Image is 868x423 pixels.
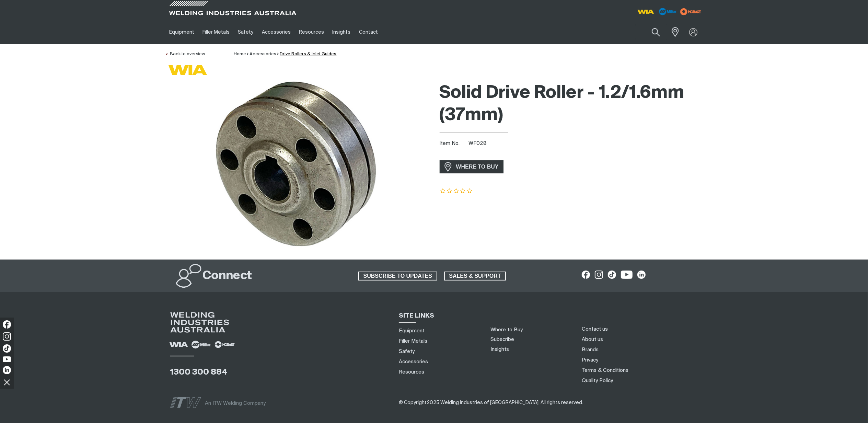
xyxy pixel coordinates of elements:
a: Safety [399,348,415,355]
a: 1300 300 884 [170,368,228,376]
a: Back to overview of Drive Rollers & Inlet Guides [165,52,205,56]
a: WHERE TO BUY [440,160,504,173]
a: Drive Rollers & Inlet Guides [280,52,337,56]
a: Filler Metals [399,338,427,345]
img: Drive Roller - 1.2/1.6mm (37mm) Solid 'V' Groove [211,79,382,250]
img: Instagram [3,332,11,341]
a: Quality Policy [582,377,613,384]
a: Contact us [582,325,608,333]
a: Insights [328,20,355,44]
a: Accessories [250,52,276,56]
span: SUBSCRIBE TO UPDATES [359,272,437,281]
nav: Main [165,20,569,44]
a: SUBSCRIBE TO UPDATES [358,272,437,281]
input: Product name or item number... [635,24,667,40]
a: Accessories [399,358,428,365]
a: Resources [399,368,424,376]
h1: Solid Drive Roller - 1.2/1.6mm (37mm) [440,82,703,127]
nav: Sitemap [396,326,482,377]
img: YouTube [3,356,11,362]
a: Home [234,52,246,56]
a: Resources [295,20,328,44]
nav: Footer [579,324,711,386]
img: miller [678,7,703,17]
a: Safety [234,20,257,44]
span: Item No. [440,140,467,148]
span: SALES & SUPPORT [445,272,506,281]
a: Equipment [165,20,198,44]
a: SALES & SUPPORT [444,272,506,281]
a: Insights [490,347,509,352]
a: Terms & Conditions [582,367,628,374]
img: Facebook [3,320,11,329]
a: Equipment [399,327,425,334]
a: Filler Metals [198,20,234,44]
img: LinkedIn [3,366,11,374]
span: SITE LINKS [399,313,434,319]
span: WF028 [468,141,487,146]
span: WHERE TO BUY [452,161,503,172]
a: Contact [355,20,382,44]
a: Privacy [582,356,598,364]
h2: Connect [203,268,252,284]
a: Subscribe [490,337,514,342]
a: Accessories [258,20,295,44]
img: hide socials [1,376,13,388]
img: TikTok [3,344,11,353]
button: Search products [644,24,668,40]
span: Rating: {0} [440,189,473,194]
a: Where to Buy [490,327,523,332]
span: An ITW Welding Company [205,401,266,406]
a: About us [582,336,603,343]
a: Brands [582,346,599,353]
nav: Breadcrumb [234,51,337,58]
span: © Copyright 2025 Welding Industries of [GEOGRAPHIC_DATA] . All rights reserved. [399,400,583,405]
span: ​​​​​​​​​​​​​​​​​​ ​​​​​​ [399,400,583,405]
